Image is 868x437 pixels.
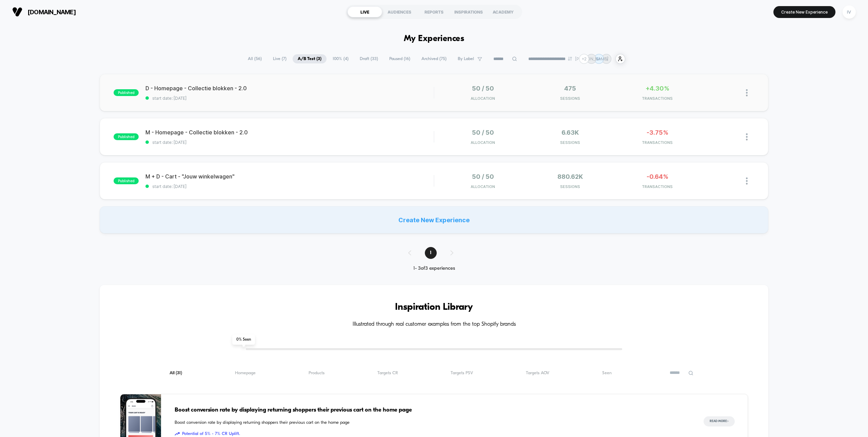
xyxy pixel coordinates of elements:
[472,85,494,92] span: 50 / 50
[704,416,735,426] button: Read More>
[471,184,495,189] span: Allocation
[10,6,78,17] button: [DOMAIN_NAME]
[471,140,495,145] span: Allocation
[243,54,267,63] span: All ( 56 )
[145,173,434,180] span: M + D - Cart - "Jouw winkelwagen"
[235,370,256,376] span: Homepage
[384,54,415,63] span: Paused ( 16 )
[526,370,549,376] span: Targets AOV
[561,129,579,136] span: 6.63k
[145,140,434,145] span: start date: [DATE]
[528,140,612,145] span: Sessions
[120,302,748,313] h3: Inspiration Library
[528,96,612,101] span: Sessions
[416,54,452,63] span: Archived ( 75 )
[564,85,576,92] span: 475
[615,184,699,189] span: TRANSACTIONS
[27,8,76,16] span: [DOMAIN_NAME]
[100,206,768,233] div: Create New Experience
[114,177,139,184] span: published
[120,321,748,328] h4: Illustrated through real customer examples from the top Shopify brands
[528,184,612,189] span: Sessions
[293,54,327,63] span: A/B Test ( 3 )
[404,34,465,44] h1: My Experiences
[145,129,434,136] span: M - Homepage - Collectie blokken - 2.0
[472,129,494,136] span: 50 / 50
[647,129,668,136] span: -3.75%
[746,133,748,140] img: close
[232,335,255,345] span: 0 % Seen
[145,184,434,189] span: start date: [DATE]
[382,6,417,17] div: AUDIENCES
[12,7,22,17] img: Visually logo
[647,173,668,180] span: -0.64%
[472,173,494,180] span: 50 / 50
[841,5,858,19] button: IV
[746,177,748,185] img: close
[471,96,495,101] span: Allocation
[401,266,467,271] div: 1 - 3 of 3 experiences
[170,370,182,376] span: All
[175,406,690,415] span: Boost conversion rate by displaying returning shoppers their previous cart on the home page
[568,57,572,61] img: end
[145,85,434,92] span: D - Homepage - Collectie blokken - 2.0
[309,370,324,376] span: Products
[348,6,382,17] div: LIVE
[176,371,182,375] span: ( 31 )
[377,370,398,376] span: Targets CR
[145,96,434,101] span: start date: [DATE]
[328,54,354,63] span: 100% ( 4 )
[773,6,835,18] button: Create New Experience
[646,85,669,92] span: +4.30%
[355,54,383,63] span: Draft ( 33 )
[114,133,139,140] span: published
[451,6,486,17] div: INSPIRATIONS
[417,6,451,17] div: REPORTS
[114,89,139,96] span: published
[486,6,520,17] div: ACADEMY
[746,89,748,96] img: close
[615,140,699,145] span: TRANSACTIONS
[458,56,474,61] span: By Label
[425,247,437,259] span: 1
[451,370,473,376] span: Targets PSV
[268,54,292,63] span: Live ( 7 )
[843,5,856,19] div: IV
[557,173,583,180] span: 880.62k
[575,56,608,61] p: [PERSON_NAME]
[602,370,612,376] span: Seen
[579,54,589,64] div: + 2
[615,96,699,101] span: TRANSACTIONS
[175,419,690,426] span: Boost conversion rate by displaying returning shoppers their previous cart on the home page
